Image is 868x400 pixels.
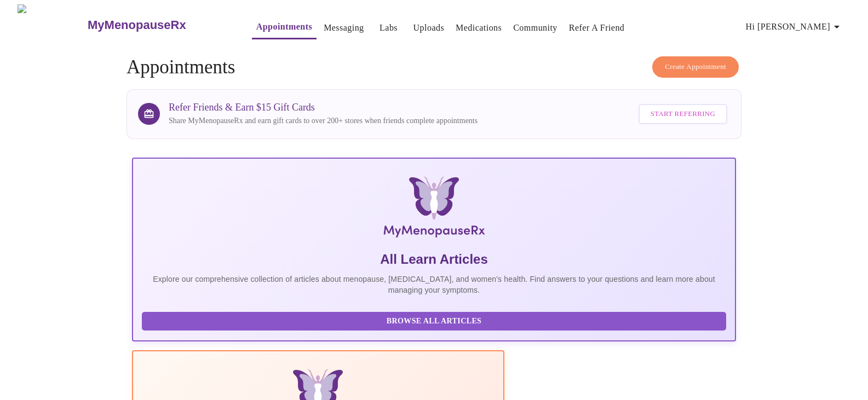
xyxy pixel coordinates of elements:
a: MyMenopauseRx [87,6,230,44]
span: Hi [PERSON_NAME] [746,19,843,34]
a: Messaging [324,20,364,36]
p: Share MyMenopauseRx and earn gift cards to over 200+ stores when friends complete appointments [169,115,478,126]
button: Start Referring [639,104,727,124]
button: Create Appointment [652,56,739,78]
button: Appointments [252,16,317,39]
button: Messaging [319,17,368,39]
button: Browse All Articles [142,312,726,331]
a: Labs [380,20,398,36]
img: MyMenopauseRx Logo [233,176,636,242]
a: Uploads [413,20,445,36]
button: Refer a Friend [565,17,629,39]
h3: Refer Friends & Earn $15 Gift Cards [169,102,478,113]
a: Appointments [256,19,312,34]
button: Hi [PERSON_NAME] [741,16,848,38]
button: Medications [451,17,506,39]
button: Uploads [409,17,449,39]
h3: MyMenopauseRx [88,18,186,32]
p: Explore our comprehensive collection of articles about menopause, [MEDICAL_DATA], and women's hea... [142,274,726,295]
img: MyMenopauseRx Logo [18,4,87,45]
a: Browse All Articles [142,316,729,325]
h5: All Learn Articles [142,251,726,268]
span: Browse All Articles [153,315,715,328]
span: Create Appointment [665,61,726,73]
a: Community [513,20,557,36]
a: Medications [456,20,502,36]
h4: Appointments [127,56,741,78]
button: Community [509,17,562,39]
span: Start Referring [651,108,715,120]
button: Labs [371,17,406,39]
a: Refer a Friend [569,20,625,36]
a: Start Referring [636,98,730,130]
